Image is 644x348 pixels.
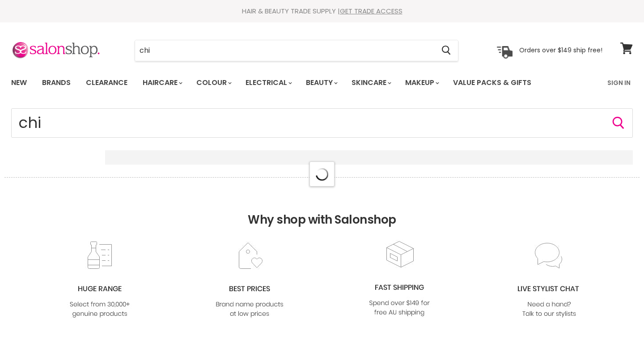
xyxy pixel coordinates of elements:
[35,73,77,92] a: Brands
[4,177,640,240] h2: Why shop with Salonshop
[11,108,633,138] form: Product
[4,73,34,92] a: New
[299,73,343,92] a: Beauty
[135,40,434,61] input: Search
[213,241,286,319] img: prices.jpg
[64,241,136,319] img: range2_8cf790d4-220e-469f-917d-a18fed3854b6.jpg
[519,46,602,54] p: Orders over $149 ship free!
[434,40,458,61] button: Search
[135,40,458,61] form: Product
[345,73,397,92] a: Skincare
[190,73,237,92] a: Colour
[363,240,436,318] img: fast.jpg
[11,108,633,138] input: Search
[602,73,636,92] a: Sign In
[239,73,297,92] a: Electrical
[79,73,134,92] a: Clearance
[398,73,445,92] a: Makeup
[611,116,626,130] button: Search
[136,73,188,92] a: Haircare
[340,6,402,16] a: GET TRADE ACCESS
[4,70,570,96] ul: Main menu
[446,73,538,92] a: Value Packs & Gifts
[513,241,585,319] img: chat_c0a1c8f7-3133-4fc6-855f-7264552747f6.jpg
